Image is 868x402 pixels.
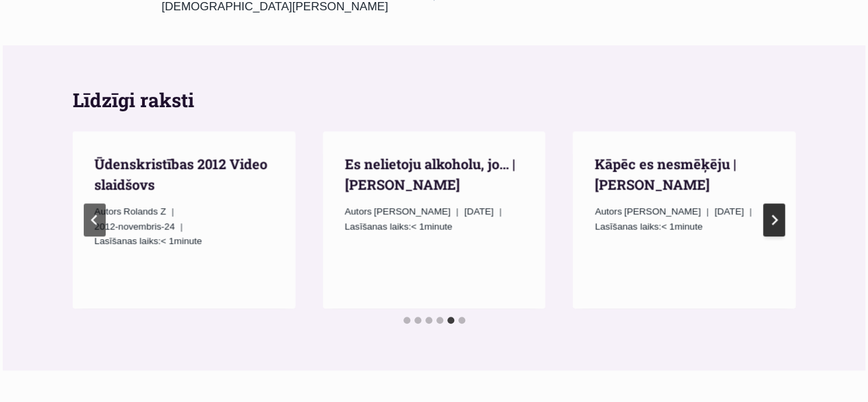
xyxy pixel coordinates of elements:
time: [DATE] [714,204,744,219]
span: minute [424,221,452,232]
span: Autors [344,204,371,219]
span: Rolands Z [124,206,166,216]
a: Kāpēc es nesmēķēju | [PERSON_NAME] [595,155,736,193]
button: Nākamais raksts [763,203,785,236]
button: Go to slide 6 [458,317,465,324]
button: Go to slide 2 [414,317,421,324]
button: Go to slide 3 [425,317,432,324]
time: 2012-novembris-24 [95,219,175,234]
span: minute [675,221,703,232]
span: minute [174,236,202,246]
span: [PERSON_NAME] [374,206,451,216]
button: Iepriekšējais raksts [84,203,106,236]
span: [PERSON_NAME] [624,206,701,216]
h2: Līdzīgi raksti [73,86,796,115]
a: Es nelietoju alkoholu, jo… | [PERSON_NAME] [344,155,515,193]
span: Lasīšanas laiks: [344,221,411,232]
li: 5 of 6 [73,131,296,309]
span: Autors [595,204,622,219]
a: Ūdenskristības 2012 Video slaidšovs [95,155,268,193]
time: [DATE] [464,204,493,219]
span: < 1 [95,234,202,249]
span: Lasīšanas laiks: [95,236,161,246]
ul: Select a slide to show [73,314,796,326]
li: 1 of 6 [573,131,796,309]
li: 6 of 6 [322,131,546,309]
span: Autors [95,204,121,219]
span: Lasīšanas laiks: [595,221,661,232]
button: Go to slide 1 [403,317,410,324]
span: < 1 [344,219,452,234]
button: Go to slide 5 [447,317,454,324]
span: < 1 [595,219,703,234]
button: Go to slide 4 [436,317,443,324]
